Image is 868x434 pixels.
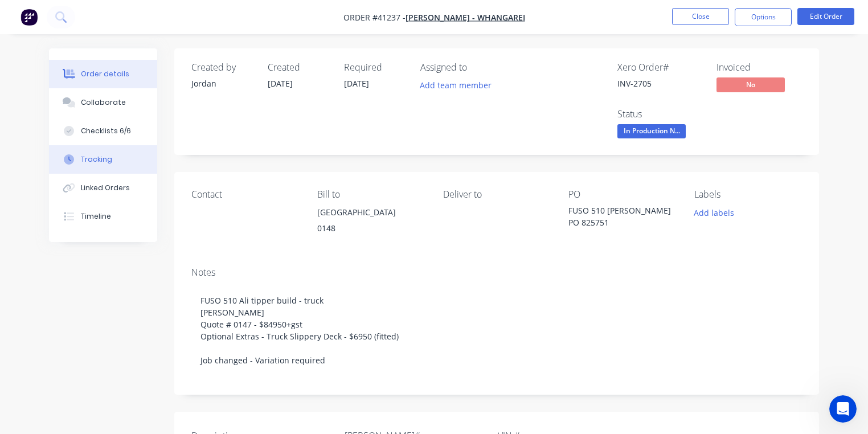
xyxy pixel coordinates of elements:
[49,117,157,145] button: Checklists 6/6
[49,88,157,117] button: Collaborate
[49,145,157,174] button: Tracking
[344,62,407,73] div: Required
[191,267,802,278] div: Notes
[716,62,802,73] div: Invoiced
[81,154,112,165] div: Tracking
[49,60,157,88] button: Order details
[617,124,686,141] button: In Production N...
[191,283,802,378] div: FUSO 510 Ali tipper build - truck [PERSON_NAME] Quote # 0147 - $84950+gst Optional Extras - Truck...
[735,8,792,26] button: Options
[672,8,729,25] button: Close
[268,78,293,89] span: [DATE]
[191,189,299,200] div: Contact
[49,174,157,202] button: Linked Orders
[406,12,525,23] a: [PERSON_NAME] - Whangarei
[829,395,857,423] iframe: Intercom live chat
[317,189,425,200] div: Bill to
[617,109,703,120] div: Status
[797,8,854,25] button: Edit Order
[81,211,111,222] div: Timeline
[617,62,703,73] div: Xero Order #
[343,12,406,23] span: Order #41237 -
[414,77,498,93] button: Add team member
[443,189,551,200] div: Deliver to
[694,189,802,200] div: Labels
[81,126,131,136] div: Checklists 6/6
[420,62,534,73] div: Assigned to
[317,204,425,220] div: [GEOGRAPHIC_DATA]
[716,77,785,92] span: No
[81,69,129,79] div: Order details
[617,124,686,138] span: In Production N...
[317,204,425,241] div: [GEOGRAPHIC_DATA]0148
[49,202,157,231] button: Timeline
[420,77,498,93] button: Add team member
[617,77,703,89] div: INV-2705
[317,220,425,236] div: 0148
[568,189,676,200] div: PO
[344,78,369,89] span: [DATE]
[191,62,254,73] div: Created by
[191,77,254,89] div: Jordan
[268,62,330,73] div: Created
[81,183,130,193] div: Linked Orders
[81,97,126,108] div: Collaborate
[568,204,676,228] div: FUSO 510 [PERSON_NAME] PO 825751
[21,9,38,26] img: Factory
[688,204,740,220] button: Add labels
